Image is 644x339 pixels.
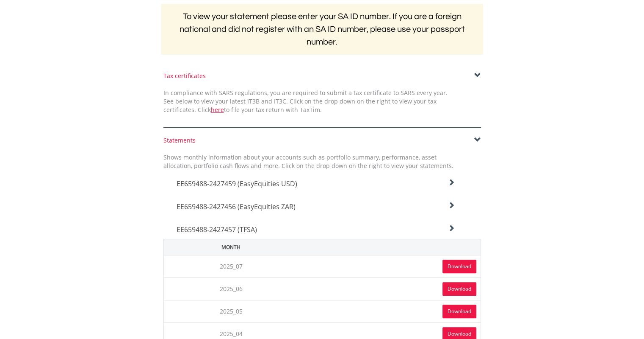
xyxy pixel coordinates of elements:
td: 2025_05 [163,300,299,322]
a: Download [442,260,476,273]
span: EE659488-2427459 (EasyEquities USD) [177,179,297,188]
td: 2025_06 [163,277,299,300]
span: In compliance with SARS regulations, you are required to submit a tax certificate to SARS every y... [163,89,448,114]
th: Month [163,239,299,255]
a: here [211,106,224,114]
a: Download [442,305,476,318]
div: Shows monthly information about your accounts such as portfolio summary, performance, asset alloc... [157,153,460,170]
span: EE659488-2427457 (TFSA) [177,225,257,234]
td: 2025_07 [163,255,299,277]
span: EE659488-2427456 (EasyEquities ZAR) [177,202,296,211]
a: Download [442,282,476,296]
div: Statements [163,136,481,145]
div: Tax certificates [163,72,481,80]
span: Click to file your tax return with TaxTim. [198,106,322,114]
h2: To view your statement please enter your SA ID number. If you are a foreign national and did not ... [161,4,483,55]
